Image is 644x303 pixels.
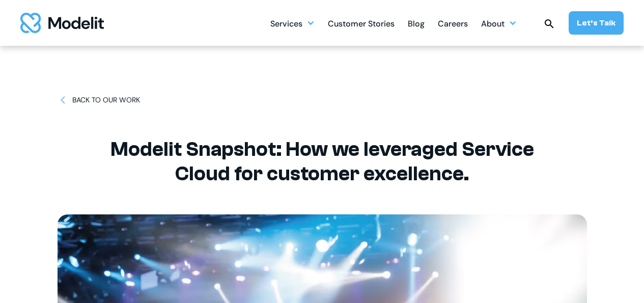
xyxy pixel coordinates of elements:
h1: Modelit Snapshot: How we leveraged Service Cloud for customer excellence. [93,137,551,186]
div: Let’s Talk [577,17,615,29]
a: Customer Stories [328,13,395,33]
div: About [481,15,505,35]
div: Services [270,13,315,33]
div: About [481,13,517,33]
div: Careers [438,15,468,35]
a: Let’s Talk [569,11,624,35]
div: Services [270,15,302,35]
div: Blog [408,15,425,35]
div: BACK TO OUR WORK [72,95,140,105]
div: Customer Stories [328,15,395,35]
a: Careers [438,13,468,33]
a: Blog [408,13,425,33]
a: BACK TO OUR WORK [58,95,140,105]
a: home [20,13,104,33]
img: modelit logo [20,13,104,33]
